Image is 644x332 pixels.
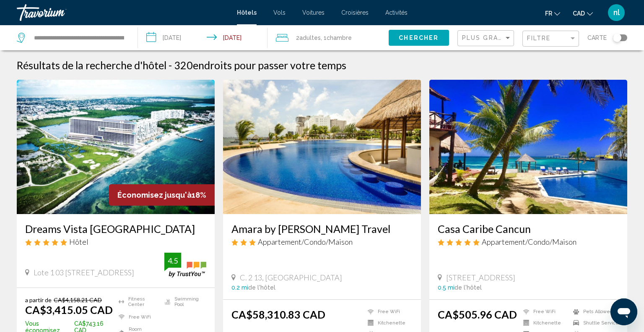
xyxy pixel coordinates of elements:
[438,284,454,291] span: 0.5 mi
[138,25,267,50] button: Check-in date: Nov 25, 2025 Check-out date: Dec 2, 2025
[169,59,172,71] span: -
[25,303,113,316] ins: CA$3,415.05 CAD
[522,30,579,47] button: Filter
[296,32,321,44] span: 2
[114,311,160,322] li: Free WiFi
[607,34,627,42] button: Toggle map
[240,273,342,282] span: C. 2 13, [GEOGRAPHIC_DATA]
[569,319,619,327] li: Shuttle Service
[223,80,421,214] img: Hotel image
[438,237,619,246] div: 5 star Apartment
[389,30,449,45] button: Chercher
[385,9,408,16] a: Activités
[302,9,325,16] a: Voitures
[17,4,229,21] a: Travorium
[610,298,637,325] iframe: Bouton de lancement de la fenêtre de messagerie
[299,34,321,41] span: Adultes
[573,7,593,19] button: Change currency
[69,237,88,246] span: Hôtel
[462,34,562,41] span: Plus grandes économies
[545,7,560,19] button: Change language
[114,296,160,307] li: Fitness Center
[237,9,257,16] a: Hôtels
[438,222,619,235] a: Casa Caribe Cancun
[267,25,389,50] button: Travelers: 2 adults, 0 children
[25,296,52,303] span: a partir de
[231,308,325,321] ins: CA$58,310.83 CAD
[462,35,512,42] mat-select: Sort by
[519,308,569,315] li: Free WiFi
[364,308,413,315] li: Free WiFi
[117,191,192,199] span: Économisez jusqu'à
[193,59,346,71] span: endroits pour passer votre temps
[164,253,206,277] img: trustyou-badge.svg
[446,273,515,282] span: [STREET_ADDRESS]
[258,237,353,246] span: Appartement/Condo/Maison
[399,35,439,42] span: Chercher
[174,59,346,71] h2: 320
[231,222,413,235] a: Amara by [PERSON_NAME] Travel
[54,296,102,303] del: CA$4,158.21 CAD
[527,35,551,42] span: Filtre
[613,8,620,17] span: nl
[605,4,627,21] button: User Menu
[164,256,181,266] div: 4.5
[364,319,413,327] li: Kitchenette
[34,268,134,277] span: Lote 1 03 [STREET_ADDRESS]
[454,284,482,291] span: de l'hôtel
[17,80,215,214] img: Hotel image
[569,308,619,315] li: Pets Allowed
[161,296,206,307] li: Swimming Pool
[25,222,206,235] a: Dreams Vista [GEOGRAPHIC_DATA]
[573,10,585,17] span: CAD
[482,237,576,246] span: Appartement/Condo/Maison
[231,284,248,291] span: 0.2 mi
[25,237,206,246] div: 5 star Hotel
[545,10,552,17] span: fr
[273,9,286,16] a: Vols
[321,32,352,44] span: , 1
[17,59,166,71] h1: Résultats de la recherche d'hôtel
[519,319,569,327] li: Kitchenette
[341,9,369,16] a: Croisières
[429,80,627,214] img: Hotel image
[248,284,275,291] span: de l'hôtel
[109,184,215,206] div: 18%
[327,34,352,41] span: Chambre
[587,32,607,44] span: Carte
[438,308,517,321] ins: CA$505.96 CAD
[231,237,413,246] div: 3 star Apartment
